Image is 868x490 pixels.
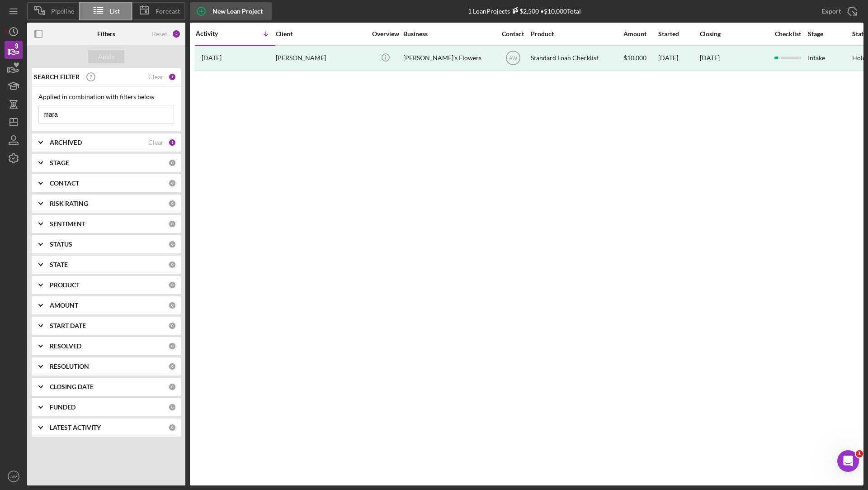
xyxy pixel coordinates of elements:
div: Client [276,30,366,38]
div: Product [531,30,621,38]
b: AMOUNT [50,302,78,309]
div: 0 [168,261,176,269]
b: STATUS [50,241,72,248]
div: Checklist [769,30,807,38]
div: Amount [623,30,657,38]
div: Clear [148,73,164,81]
b: RESOLUTION [50,363,89,370]
div: 1 [168,73,176,81]
time: 2025-05-07 21:46 [202,54,222,62]
div: [PERSON_NAME]'s Flowers [403,46,494,70]
div: $2,500 [510,7,539,15]
div: 0 [168,200,176,208]
div: 0 [168,322,176,330]
span: 1 [856,450,863,457]
div: 0 [168,362,176,371]
div: 1 [168,138,176,147]
div: Overview [368,30,402,38]
div: 0 [168,159,176,167]
div: [DATE] [700,54,720,62]
div: 0 [168,301,176,309]
b: STAGE [50,159,69,167]
b: LATEST ACTIVITY [50,424,101,431]
div: Export [821,2,841,20]
div: 0 [168,281,176,289]
div: Started [658,30,699,38]
div: Contact [496,30,530,38]
b: CLOSING DATE [50,383,94,390]
div: New Loan Project [212,2,263,20]
b: STATE [50,261,68,268]
text: AW [10,474,17,479]
text: AW [509,55,518,62]
button: New Loan Project [190,2,272,20]
div: 0 [168,403,176,411]
div: 0 [168,423,176,432]
div: Apply [98,50,115,63]
iframe: Intercom live chat [837,450,859,472]
div: Stage [808,30,851,38]
div: 0 [168,220,176,228]
div: 1 Loan Projects • $10,000 Total [468,7,581,15]
div: 0 [168,240,176,248]
button: AW [5,467,23,485]
b: FUNDED [50,404,75,411]
div: Clear [148,139,164,146]
b: CONTACT [50,180,79,187]
div: 0 [168,342,176,350]
span: Forecast [156,8,180,15]
b: START DATE [50,322,86,329]
div: $10,000 [623,46,657,70]
b: PRODUCT [50,281,80,289]
div: Activity [196,30,236,37]
div: Closing [700,30,768,38]
span: Pipeline [51,8,74,15]
div: 2 [172,29,181,38]
div: Reset [152,30,167,38]
div: [PERSON_NAME] [276,46,366,70]
div: [DATE] [658,46,699,70]
b: RESOLVED [50,343,81,350]
b: ARCHIVED [50,139,82,146]
span: List [110,8,120,15]
div: Applied in combination with filters below [38,93,174,100]
div: 0 [168,383,176,391]
b: Filters [97,30,115,38]
b: SENTIMENT [50,220,85,228]
b: RISK RATING [50,200,88,207]
div: Standard Loan Checklist [531,46,621,70]
div: Intake [808,46,851,70]
button: Export [812,2,863,20]
div: 0 [168,179,176,187]
div: Business [403,30,494,38]
button: Apply [88,50,124,63]
b: SEARCH FILTER [34,73,80,81]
